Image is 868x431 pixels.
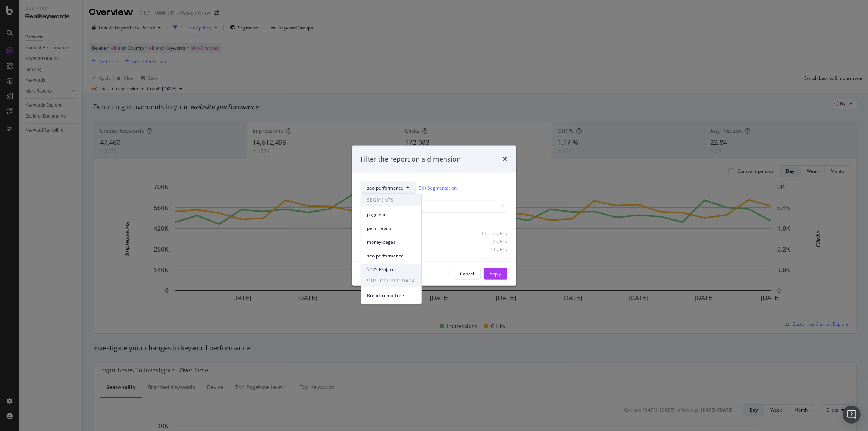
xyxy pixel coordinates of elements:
[490,271,501,277] div: Apply
[361,182,416,194] button: seo-performance
[361,154,461,164] div: Filter the report on a dimension
[843,406,861,424] div: Open Intercom Messenger
[471,246,507,252] div: 44 URLs
[367,239,415,246] span: money-pages
[367,253,415,259] span: seo-performance
[367,292,415,299] span: Breadcrumb Tree
[361,194,421,206] span: SEGMENTS
[367,184,404,191] span: seo-performance
[367,266,415,273] span: 2025-Projects
[361,275,421,287] span: STRUCTURED DATA
[503,154,507,164] div: times
[454,268,481,280] button: Cancel
[361,200,507,213] input: Search
[460,271,474,277] div: Cancel
[484,268,507,280] button: Apply
[471,238,507,244] div: 157 URLs
[367,211,415,218] span: pagetype
[352,145,516,285] div: modal
[361,219,507,225] div: Select all data available
[471,230,507,237] div: 17,156 URLs
[367,225,415,232] span: parameters
[419,184,457,192] a: Edit Segmentation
